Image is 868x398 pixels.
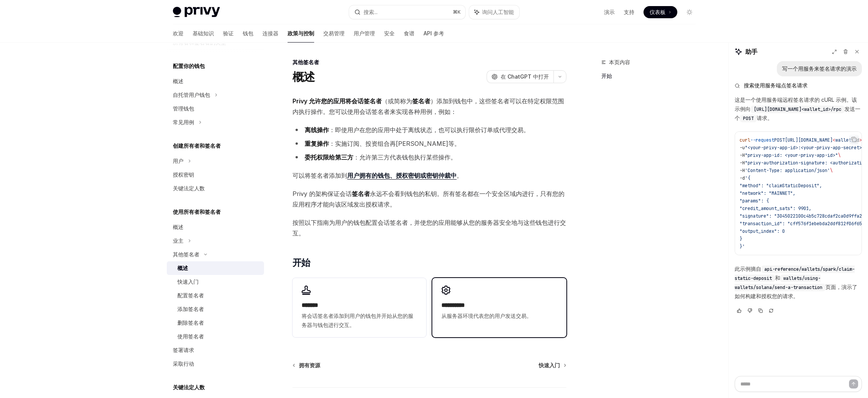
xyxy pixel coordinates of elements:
a: 拥有资源 [293,362,320,369]
button: 在 ChatGPT 中打开 [487,70,553,83]
a: 欢迎 [173,24,183,43]
font: 管理钱包 [173,105,194,112]
font: Privy 允许您的应用将会话签名者 [292,97,382,105]
span: [URL][DOMAIN_NAME]<wallet_id>/rpc [754,106,841,112]
span: curl [740,137,750,143]
img: 灯光标志 [173,7,220,17]
font: 开始 [601,73,612,79]
font: 永远不会看到钱包的私钥。所有签名都在一个安全区域内进行，只有您的应用程序才能向该区域发出授权请求。 [292,190,564,208]
font: 按照以下指南为用户的钱包配置会话签名者，并使您的应用能够从您的服务器安全地与这些钱包进行交互。 [292,219,566,237]
a: 连接器 [262,24,278,43]
span: -u [740,145,745,151]
a: 删除签名者 [167,316,264,330]
a: 使用签名者 [167,330,264,343]
span: -H [740,167,745,174]
a: 政策与控制 [288,24,314,43]
span: "params": { [740,198,769,204]
span: POST [743,115,754,122]
font: 搜索... [364,9,378,15]
font: 此示例摘自 [735,265,761,272]
span: [URL][DOMAIN_NAME] [785,137,833,143]
font: 安全 [384,30,395,36]
font: 概述 [177,265,188,271]
span: }' [740,243,745,250]
font: 重复操作 [305,140,329,147]
font: 其他签名者 [292,59,319,65]
a: 交易管理 [323,24,345,43]
font: 授权密钥 [173,171,194,178]
font: ）添加 [430,97,449,105]
font: 欢迎 [173,30,183,36]
font: 离线操作 [305,126,329,134]
font: 钱包 [243,30,253,36]
a: **** **将会话签名者添加到用户的钱包并开始从您的服务器与钱包进行交互。 [292,278,426,337]
button: 复制代码块中的内容 [849,134,859,144]
font: 演示 [604,9,615,15]
font: 添加签名者 [177,306,204,312]
font: 食谱 [404,30,414,36]
span: "method": "claimStaticDeposit", [740,183,822,189]
font: 关键法定人数 [173,384,205,390]
a: API 参考 [424,24,444,43]
a: 关键法定人数 [167,182,264,195]
span: \ [830,167,833,174]
a: 概述 [167,74,264,88]
font: 询问人工智能 [482,9,514,15]
a: 开始 [601,70,702,82]
font: （或简称为 [382,97,412,105]
font: 配置你的钱包 [173,63,205,69]
font: 使用所有者和签名者 [173,208,221,215]
span: wallet_i [835,137,857,143]
a: 添加签名者 [167,302,264,316]
span: > [859,137,862,143]
a: 快速入门 [167,275,264,289]
font: 创建所有者和签名者 [173,142,221,149]
font: 验证 [223,30,234,36]
font: 委托权限给第三方 [305,153,353,161]
font: 快速入门 [539,362,560,368]
button: 搜索...⌘K [349,5,465,19]
font: 开始 [292,257,310,268]
font: 快速入门 [177,278,199,285]
button: 切换暗模式 [683,6,696,18]
a: 钱包 [243,24,253,43]
a: 演示 [604,8,615,16]
font: 签署请求 [173,347,194,353]
font: ：允许第三方代表钱包执行某些操作。 [353,153,457,161]
font: 连接器 [262,30,278,36]
a: 食谱 [404,24,414,43]
font: 其他签名者 [173,251,199,257]
button: 询问人工智能 [469,5,519,19]
font: 和 [775,275,780,281]
font: 采取行动 [173,360,194,367]
span: api-reference/wallets/spark/claim-static-deposit [735,266,855,281]
font: 关键法定人数 [173,185,205,191]
font: 政策与控制 [288,30,314,36]
font: 配置签名者 [177,292,204,298]
font: 常见用例 [173,119,194,125]
a: 用户拥有的钱包、授权密钥或密钥仲裁中 [347,172,457,180]
a: 基础知识 [193,24,214,43]
font: 这是一个使用服务端远程签名请求的 cURL 示例。该示例向 [735,96,857,112]
a: 支持 [624,8,634,16]
font: API 参考 [424,30,444,36]
span: "credit_amount_sats": 9901, [740,205,811,212]
a: 用户管理 [354,24,375,43]
font: 搜索使用服务端点签名请求 [744,82,808,88]
a: 仪表板 [643,6,677,18]
span: "output_index": 0 [740,228,785,234]
font: 支持 [624,9,634,15]
button: 搜索使用服务端点签名请求 [735,82,862,89]
font: 签名者 [352,190,370,197]
a: 概述 [167,220,264,234]
font: 用户管理 [354,30,375,36]
font: 页面，演示了如何构建和授权您的请求。 [735,284,857,299]
font: Privy 的架构保证会话 [292,190,352,197]
font: 概述 [292,70,315,84]
span: "privy-app-id: <your-privy-app-id>" [745,152,838,158]
span: \ [838,152,841,158]
font: 删除签名者 [177,319,204,326]
font: 基础知识 [193,30,214,36]
a: 安全 [384,24,395,43]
